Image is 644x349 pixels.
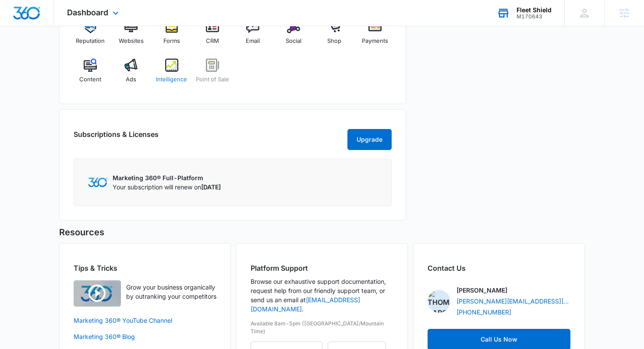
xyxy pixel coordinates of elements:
a: Forms [155,20,189,52]
span: Social [286,37,301,45]
a: CRM [195,20,229,52]
p: Your subscription will renew on [113,182,221,192]
h2: Platform Support [251,263,393,273]
img: Marketing 360 Logo [88,178,107,187]
span: Payments [362,37,388,45]
img: Thomas Baron [428,290,450,313]
a: Marketing 360® Blog [74,332,216,341]
p: Marketing 360® Full-Platform [113,173,221,182]
h2: Subscriptions & Licenses [74,129,159,147]
a: [PERSON_NAME][EMAIL_ADDRESS][PERSON_NAME][DOMAIN_NAME] [456,297,570,306]
span: Intelligence [156,75,187,84]
span: Point of Sale [196,75,229,84]
a: [PHONE_NUMBER] [456,307,511,317]
div: account id [517,14,552,20]
span: Shop [327,37,341,45]
a: Ads [114,59,148,90]
a: Websites [114,20,148,52]
h2: Tips & Tricks [74,263,216,273]
span: CRM [206,37,219,45]
a: Email [236,20,270,52]
a: Intelligence [155,59,189,90]
span: Email [246,37,260,45]
span: Content [79,75,101,84]
a: Shop [318,20,351,52]
span: Forms [163,37,180,45]
button: Upgrade [347,129,392,150]
img: Quick Overview Video [74,280,121,307]
a: Social [277,20,311,52]
a: Reputation [74,20,107,52]
h2: Contact Us [428,263,570,273]
h5: Resources [59,226,585,239]
p: Grow your business organically by outranking your competitors [126,283,216,301]
p: Available 8am-5pm ([GEOGRAPHIC_DATA]/Mountain Time) [251,320,393,335]
span: Ads [126,75,136,84]
div: account name [517,7,552,14]
a: Point of Sale [195,59,229,90]
a: Payments [358,20,392,52]
p: Browse our exhaustive support documentation, request help from our friendly support team, or send... [251,277,393,314]
a: Content [74,59,107,90]
span: Dashboard [67,8,108,17]
a: Marketing 360® YouTube Channel [74,316,216,325]
span: Websites [119,37,144,45]
p: [PERSON_NAME] [456,286,507,295]
span: [DATE] [201,183,221,191]
span: Reputation [76,37,105,45]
